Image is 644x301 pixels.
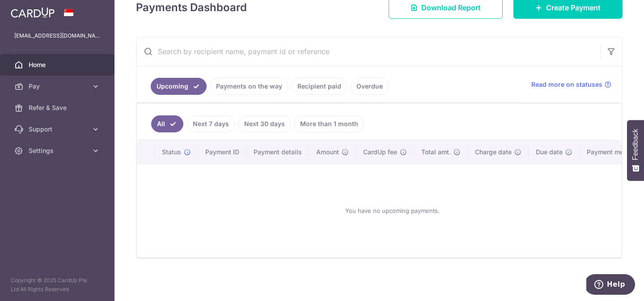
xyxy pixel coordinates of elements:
[536,148,563,157] span: Due date
[151,115,183,132] a: All
[294,115,364,132] a: More than 1 month
[151,78,207,95] a: Upcoming
[210,78,288,95] a: Payments on the way
[421,148,451,157] span: Total amt.
[238,115,291,132] a: Next 30 days
[29,146,88,155] span: Settings
[162,148,181,157] span: Status
[421,2,481,13] span: Download Report
[29,125,88,134] span: Support
[351,78,389,95] a: Overdue
[198,140,246,164] th: Payment ID
[148,171,637,250] div: You have no upcoming payments.
[627,120,644,181] button: Feedback - Show survey
[14,31,100,40] p: [EMAIL_ADDRESS][DOMAIN_NAME]
[187,115,235,132] a: Next 7 days
[531,80,611,89] a: Read more on statuses
[363,148,397,157] span: CardUp fee
[136,37,601,66] input: Search by recipient name, payment id or reference
[246,140,309,164] th: Payment details
[11,7,55,18] img: CardUp
[29,60,88,69] span: Home
[475,148,512,157] span: Charge date
[546,2,601,13] span: Create Payment
[316,148,339,157] span: Amount
[29,103,88,112] span: Refer & Save
[531,80,602,89] span: Read more on statuses
[29,82,88,91] span: Pay
[586,274,635,297] iframe: Opens a widget where you can find more information
[631,129,640,160] span: Feedback
[292,78,347,95] a: Recipient paid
